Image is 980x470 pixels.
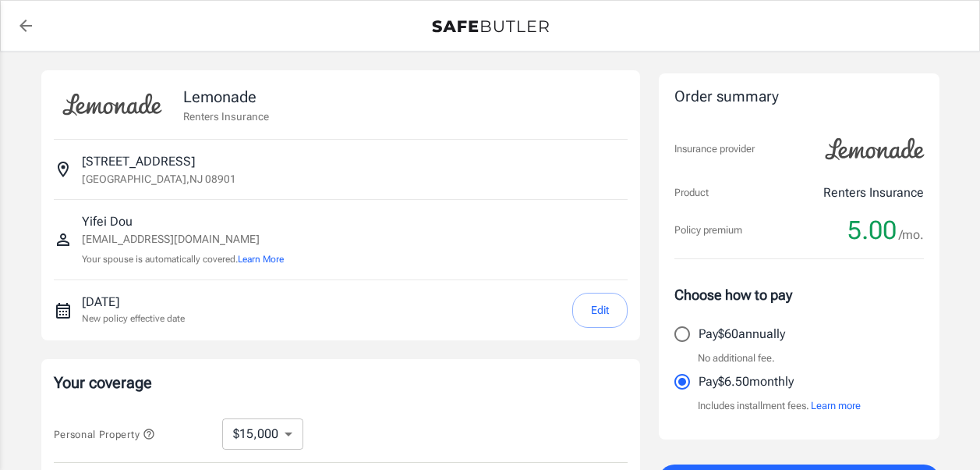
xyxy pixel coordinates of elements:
[238,252,284,266] button: Learn More
[899,224,924,246] span: /mo.
[10,10,41,41] a: back to quotes
[699,325,785,344] p: Pay $60 annually
[183,109,269,124] p: Renters Insurance
[54,429,155,440] span: Personal Property
[82,152,195,171] p: [STREET_ADDRESS]
[183,85,269,109] p: Lemonade
[674,223,742,238] p: Policy premium
[54,372,628,393] p: Your coverage
[674,141,755,157] p: Insurance provider
[816,127,933,171] img: Lemonade
[54,160,73,179] svg: Insured address
[674,185,709,201] p: Product
[674,86,924,109] div: Order summary
[82,231,284,247] p: [EMAIL_ADDRESS][DOMAIN_NAME]
[699,372,794,391] p: Pay $6.50 monthly
[54,301,73,320] svg: New policy start date
[432,20,549,33] img: Back to quotes
[54,425,155,443] button: Personal Property
[811,398,861,414] button: Learn more
[82,252,284,267] p: Your spouse is automatically covered.
[82,293,185,312] p: [DATE]
[823,183,924,202] p: Renters Insurance
[674,284,924,305] p: Choose how to pay
[847,215,897,246] span: 5.00
[54,230,73,249] svg: Insured person
[82,312,185,326] p: New policy effective date
[698,351,775,366] p: No additional fee.
[82,171,236,187] p: [GEOGRAPHIC_DATA] , NJ 08901
[82,212,284,231] p: Yifei Dou
[698,398,861,414] p: Includes installment fees.
[54,83,171,126] img: Lemonade
[572,293,628,328] button: Edit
